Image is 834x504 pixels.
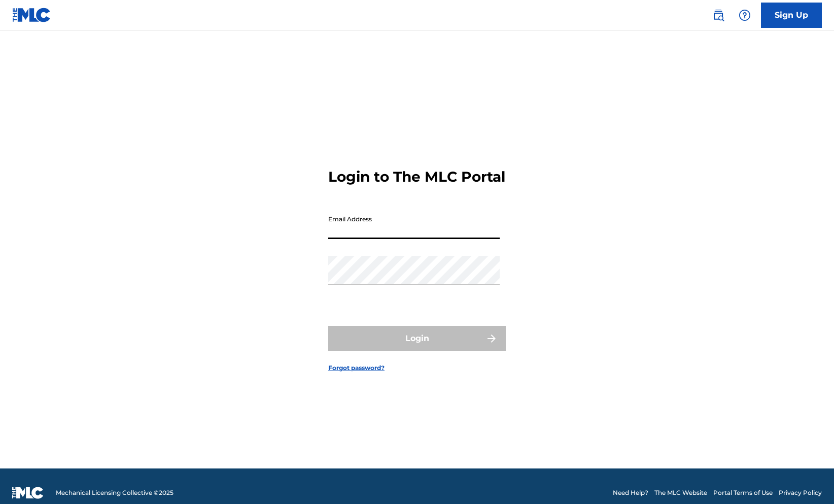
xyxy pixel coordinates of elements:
a: Privacy Policy [779,488,822,497]
a: Need Help? [613,488,648,497]
h3: Login to The MLC Portal [328,168,505,186]
iframe: Chat Widget [783,455,834,504]
span: Mechanical Licensing Collective © 2025 [56,488,173,497]
div: Help [735,5,755,25]
a: Sign Up [761,3,822,28]
img: help [739,9,751,21]
a: Forgot password? [328,363,385,373]
a: The MLC Website [654,488,707,497]
a: Public Search [708,5,728,25]
img: MLC Logo [12,8,51,22]
img: search [712,9,724,21]
img: logo [12,487,44,499]
a: Portal Terms of Use [713,488,773,497]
